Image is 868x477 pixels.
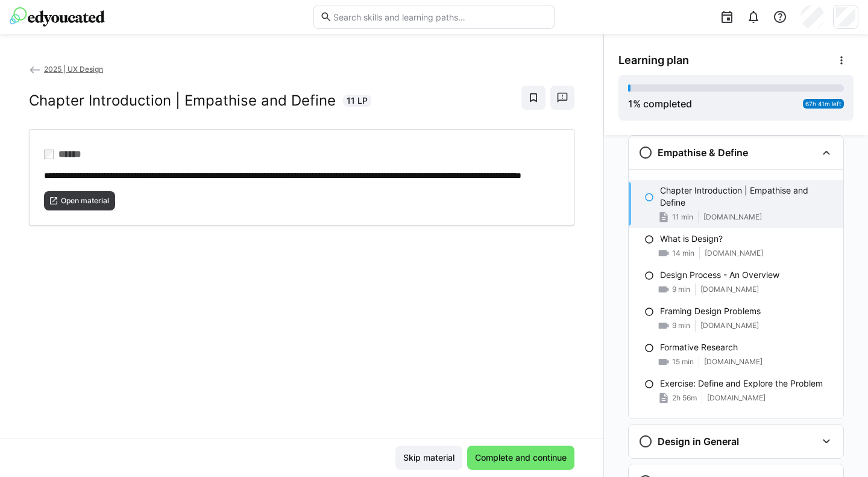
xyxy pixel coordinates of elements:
button: Complete and continue [467,446,574,470]
span: 15 min [672,357,694,367]
div: % completed [628,96,692,111]
span: [DOMAIN_NAME] [700,321,759,330]
p: Design Process - An Overview [660,269,779,281]
span: [DOMAIN_NAME] [705,248,763,258]
span: 14 min [672,248,694,258]
button: Skip material [395,446,462,470]
span: 9 min [672,321,690,330]
span: Skip material [401,452,456,464]
p: Framing Design Problems [660,305,761,317]
input: Search skills and learning paths… [332,11,548,22]
span: 11 min [672,212,693,222]
h3: Design in General [658,435,739,447]
span: 2025 | UX Design [44,65,103,74]
button: Open material [44,191,115,210]
p: Chapter Introduction | Empathise and Define [660,185,834,209]
span: Learning plan [618,54,689,67]
h3: Empathise & Define [658,147,748,159]
p: Formative Research [660,341,738,353]
h2: Chapter Introduction | Empathise and Define [29,92,336,110]
span: [DOMAIN_NAME] [703,212,762,222]
span: 67h 41m left [805,100,841,107]
p: Exercise: Define and Explore the Problem [660,377,823,390]
span: 11 LP [347,95,368,107]
p: What is Design? [660,233,723,245]
span: [DOMAIN_NAME] [700,285,759,294]
a: 2025 | UX Design [29,65,103,74]
span: Complete and continue [473,452,568,464]
span: Open material [60,196,110,206]
span: [DOMAIN_NAME] [707,393,766,403]
span: 2h 56m [672,393,697,403]
span: 9 min [672,285,690,294]
span: 1 [628,98,633,110]
span: [DOMAIN_NAME] [704,357,763,367]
